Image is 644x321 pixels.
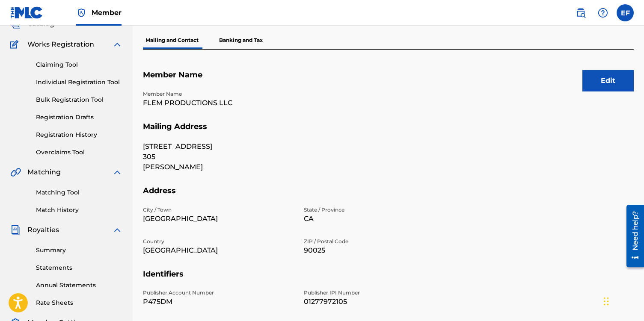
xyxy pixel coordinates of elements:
a: Match History [36,206,122,215]
a: Statements [36,263,122,272]
img: expand [112,225,122,235]
p: Publisher IPI Number [304,289,454,297]
p: [STREET_ADDRESS] [143,141,294,152]
a: Individual Registration Tool [36,78,122,87]
a: Registration History [36,130,122,139]
a: Summary [36,246,122,255]
h5: Member Name [143,70,634,90]
p: 90025 [304,245,454,256]
img: search [576,8,586,18]
div: Help [594,4,611,21]
a: Registration Drafts [36,113,122,122]
span: Matching [27,167,61,177]
p: [GEOGRAPHIC_DATA] [143,245,294,256]
a: Public Search [572,4,589,21]
p: P475DM [143,297,294,307]
span: Royalties [27,225,59,235]
a: CatalogCatalog [10,19,54,29]
p: Publisher Account Number [143,289,294,297]
img: Works Registration [10,39,21,50]
p: Mailing and Contact [143,31,201,49]
p: ZIP / Postal Code [304,238,454,245]
img: help [598,8,608,18]
div: User Menu [617,4,634,21]
iframe: Resource Center [620,201,644,270]
div: Drag [604,289,609,314]
p: FLEM PRODUCTIONS LLC [143,98,294,108]
h5: Address [143,186,634,206]
a: Matching Tool [36,188,122,197]
p: CA [304,214,454,224]
p: 01277972105 [304,297,454,307]
p: Member Name [143,90,294,98]
span: Works Registration [27,39,94,50]
img: expand [112,167,122,177]
span: Member [92,8,122,18]
a: Overclaims Tool [36,148,122,157]
p: State / Province [304,206,454,214]
a: Rate Sheets [36,298,122,307]
a: Claiming Tool [36,60,122,69]
p: Country [143,238,294,245]
button: Edit [582,70,634,91]
h5: Identifiers [143,269,634,289]
h5: Mailing Address [143,122,634,142]
p: City / Town [143,206,294,214]
p: Banking and Tax [217,31,265,49]
img: Matching [10,167,21,177]
p: 305 [143,152,294,162]
img: Top Rightsholder [76,8,86,18]
img: expand [112,39,122,50]
p: [PERSON_NAME] [143,162,294,172]
img: Royalties [10,225,21,235]
img: MLC Logo [10,6,43,19]
a: Bulk Registration Tool [36,95,122,104]
p: [GEOGRAPHIC_DATA] [143,214,294,224]
a: Annual Statements [36,281,122,290]
iframe: Chat Widget [601,280,644,321]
